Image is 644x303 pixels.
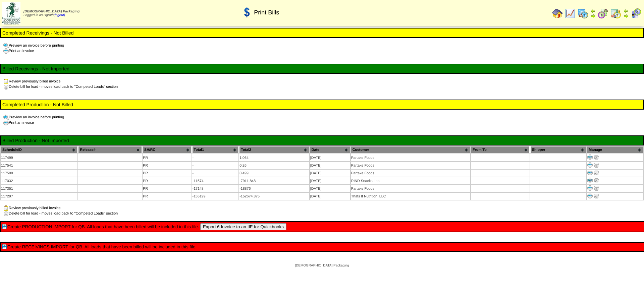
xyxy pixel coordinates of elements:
[310,154,350,161] td: [DATE]
[2,137,642,143] td: Billed Production - Not Imported
[587,170,593,175] img: Print
[2,2,20,24] img: zoroco-logo-small.webp
[2,102,642,108] td: Completed Production - Not Billed
[2,224,7,230] img: save.gif
[565,8,576,19] img: line_graph.gif
[623,13,629,19] img: arrowright.gif
[587,178,593,183] img: Print
[239,154,309,161] td: 1.064
[578,8,588,19] img: calendarprod.gif
[2,30,642,36] td: Completed Receivings - Not Billed
[200,223,286,230] button: Export 6 Invoice to an IIF for Quickbooks
[598,8,608,19] img: calendarblend.gif
[351,193,470,200] td: Thats It Nutrition, LLC
[78,146,142,154] th: Release#
[594,155,599,160] img: delete.gif
[3,120,9,125] img: print.gif
[587,193,593,198] img: Print
[143,154,192,161] td: PR
[23,10,79,17] span: Logged in as Dgroth
[631,8,641,19] img: calendarcustomer.gif
[471,146,530,154] th: From/To
[351,146,470,154] th: Customer
[254,9,279,16] span: Print Bills
[351,185,470,192] td: Partake Foods
[351,177,470,184] td: RIND Snacks, Inc.
[199,224,286,229] a: Export 6 Invoice to an IIF for Quickbooks
[310,162,350,169] td: [DATE]
[1,185,77,192] td: 117351
[590,8,596,13] img: arrowleft.gif
[587,162,593,168] img: Print
[594,185,599,191] img: delete.gif
[143,146,192,154] th: SH/RC
[351,154,470,161] td: Partake Foods
[143,185,192,192] td: PR
[610,8,621,19] img: calendarinout.gif
[310,193,350,200] td: [DATE]
[1,177,77,184] td: 117032
[23,10,79,13] span: [DEMOGRAPHIC_DATA] Packaging
[239,162,309,169] td: 0.26
[192,170,239,177] td: -
[3,115,9,120] img: preview.gif
[3,79,9,84] img: clipboard.gif
[351,162,470,169] td: Partake Foods
[192,193,239,200] td: -155199
[552,8,563,19] img: home.gif
[1,146,77,154] th: ScheduleID
[239,146,309,154] th: Total2
[239,177,309,184] td: -7911.848
[1,170,77,177] td: 117500
[587,155,593,160] img: Print
[143,162,192,169] td: PR
[239,185,309,192] td: -18876
[143,170,192,177] td: PR
[3,84,9,89] img: delete.gif
[192,177,239,184] td: -11574
[623,8,629,13] img: arrowleft.gif
[192,154,239,161] td: -
[3,48,9,54] img: print.gif
[351,170,470,177] td: Partake Foods
[594,170,599,175] img: delete.gif
[594,193,599,198] img: delete.gif
[295,264,349,267] span: [DEMOGRAPHIC_DATA] Packaging
[3,211,9,216] img: delete.gif
[310,177,350,184] td: [DATE]
[54,13,65,17] a: (logout)
[1,162,77,169] td: 117541
[310,185,350,192] td: [DATE]
[1,154,77,161] td: 117499
[587,146,643,154] th: Manage
[192,185,239,192] td: -17148
[143,177,192,184] td: PR
[530,146,587,154] th: Shipper
[3,205,9,211] img: clipboard.gif
[2,66,642,72] td: Billed Receivings - Not Imported
[192,146,239,154] th: Total1
[143,193,192,200] td: PR
[239,193,309,200] td: -152674.375
[594,162,599,168] img: delete.gif
[192,162,239,169] td: -
[1,193,77,200] td: 117297
[3,43,9,48] img: preview.gif
[2,244,7,250] img: save.gif
[242,7,253,18] img: dollar.gif
[239,170,309,177] td: 0.499
[310,170,350,177] td: [DATE]
[587,185,593,191] img: Print
[310,146,350,154] th: Date
[594,178,599,183] img: delete.gif
[590,13,596,19] img: arrowright.gif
